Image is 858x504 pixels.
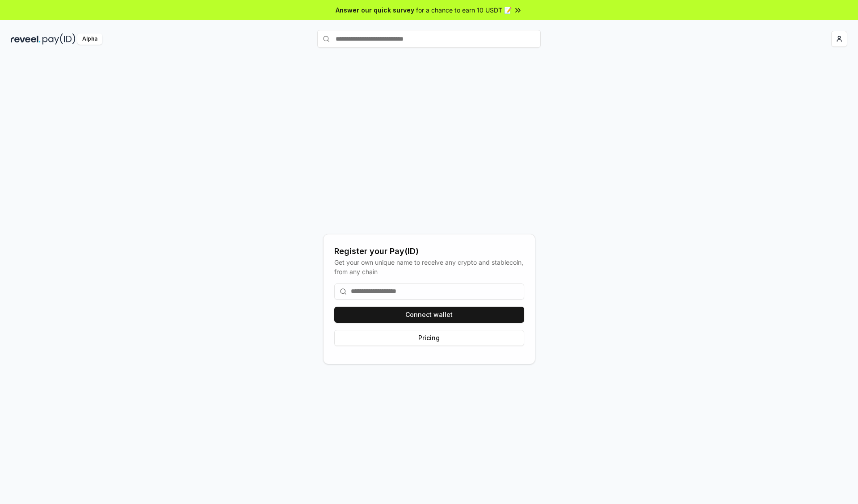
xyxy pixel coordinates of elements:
button: Pricing [334,330,524,346]
button: Connect wallet [334,307,524,323]
span: Answer our quick survey [336,5,414,15]
div: Get your own unique name to receive any crypto and stablecoin, from any chain [334,258,524,276]
img: reveel_dark [11,33,41,45]
span: for a chance to earn 10 USDT 📝 [416,5,512,15]
div: Register your Pay(ID) [334,245,524,258]
div: Alpha [77,33,102,45]
img: pay_id [42,33,76,45]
